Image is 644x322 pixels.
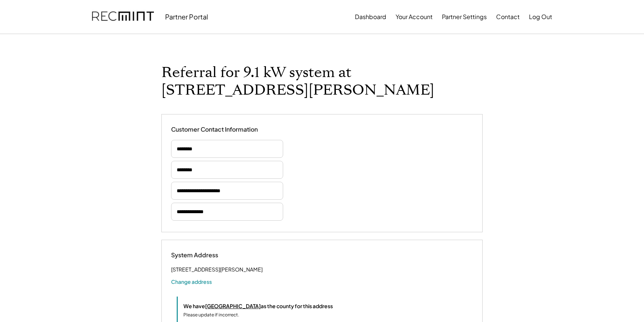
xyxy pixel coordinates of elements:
[183,312,239,318] div: Please update if incorrect.
[529,9,552,24] button: Log Out
[92,4,154,30] img: recmint-logotype%403x.png
[171,265,263,274] div: [STREET_ADDRESS][PERSON_NAME]
[171,126,258,134] div: Customer Contact Information
[496,9,520,24] button: Contact
[183,302,333,310] div: We have as the county for this address
[171,278,212,285] button: Change address
[355,9,386,24] button: Dashboard
[205,303,261,309] u: [GEOGRAPHIC_DATA]
[165,12,208,21] div: Partner Portal
[171,251,246,259] div: System Address
[161,64,483,99] h1: Referral for 9.1 kW system at [STREET_ADDRESS][PERSON_NAME]
[442,9,487,24] button: Partner Settings
[396,9,433,24] button: Your Account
